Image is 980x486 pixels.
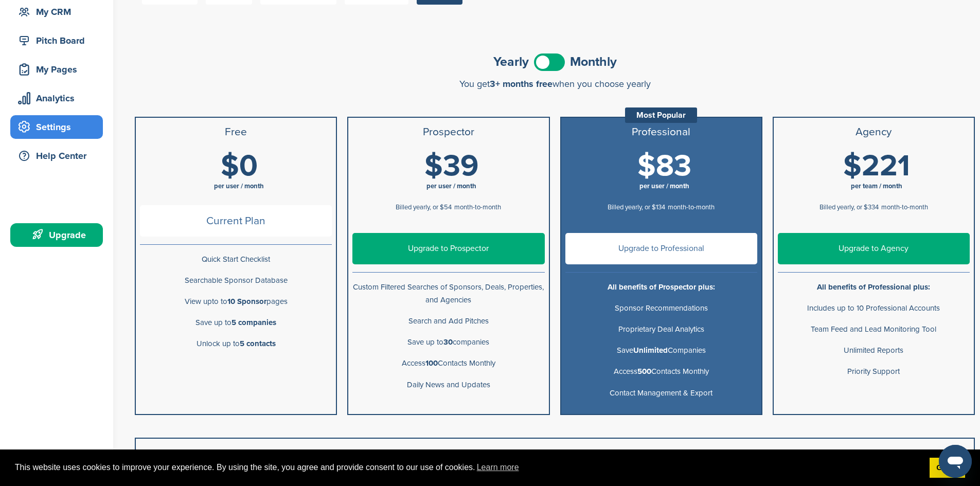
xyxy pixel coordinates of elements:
h3: Professional [565,126,757,138]
a: Upgrade to Prospector [352,233,544,264]
span: Billed yearly, or $54 [396,203,452,211]
b: All benefits of Prospector plus: [608,282,715,292]
h3: Free [140,126,332,138]
a: Settings [10,115,103,139]
span: Billed yearly, or $134 [608,203,665,211]
span: per team / month [851,182,902,190]
p: Search and Add Pitches [352,315,544,328]
p: Unlock up to [140,337,332,350]
b: 5 companies [231,318,276,327]
a: Upgrade to Professional [565,233,757,264]
span: per user / month [639,182,689,190]
p: Access Contacts Monthly [352,357,544,370]
p: Quick Start Checklist [140,253,332,266]
p: Includes up to 10 Professional Accounts [778,302,970,315]
p: Access Contacts Monthly [565,365,757,378]
a: Analytics [10,86,103,110]
span: Yearly [493,56,529,68]
p: Daily News and Updates [352,379,544,391]
a: Upgrade [10,223,103,247]
div: My Pages [15,60,103,79]
span: per user / month [214,182,264,190]
p: Contact Management & Export [565,387,757,400]
span: month-to-month [881,203,928,211]
span: $0 [221,148,258,184]
span: Monthly [570,56,617,68]
p: Team Feed and Lead Monitoring Tool [778,323,970,336]
b: 5 contacts [240,339,276,348]
div: Help Center [15,147,103,165]
div: My CRM [15,3,103,21]
p: Proprietary Deal Analytics [565,323,757,336]
div: Upgrade [15,226,103,244]
a: My Pages [10,58,103,81]
a: Pitch Board [10,29,103,52]
p: Save Companies [565,344,757,357]
a: Upgrade to Agency [778,233,970,264]
a: learn more about cookies [475,460,521,475]
b: 10 Sponsor [227,297,266,306]
span: $221 [843,148,910,184]
iframe: Button to launch messaging window [939,445,972,478]
p: Sponsor Recommendations [565,302,757,315]
h3: Agency [778,126,970,138]
span: $83 [637,148,691,184]
span: $39 [424,148,478,184]
div: Analytics [15,89,103,107]
p: Save up to [140,316,332,329]
a: dismiss cookie message [930,458,965,478]
span: This website uses cookies to improve your experience. By using the site, you agree and provide co... [15,460,921,475]
span: Current Plan [140,205,332,237]
span: 3+ months free [490,78,553,89]
a: Help Center [10,144,103,168]
b: Unlimited [633,346,668,355]
p: Save up to companies [352,336,544,349]
div: Settings [15,118,103,136]
p: Unlimited Reports [778,344,970,357]
span: month-to-month [454,203,501,211]
h3: Prospector [352,126,544,138]
b: 30 [443,337,453,347]
b: 100 [425,358,438,368]
p: View upto to pages [140,295,332,308]
p: Searchable Sponsor Database [140,274,332,287]
div: Most Popular [625,107,697,123]
span: per user / month [426,182,476,190]
span: Billed yearly, or $334 [819,203,879,211]
div: Pitch Board [15,31,103,50]
span: month-to-month [668,203,715,211]
b: All benefits of Professional plus: [817,282,930,292]
p: Custom Filtered Searches of Sponsors, Deals, Properties, and Agencies [352,281,544,307]
div: You get when you choose yearly [135,79,975,89]
p: Priority Support [778,365,970,378]
b: 500 [637,367,651,376]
